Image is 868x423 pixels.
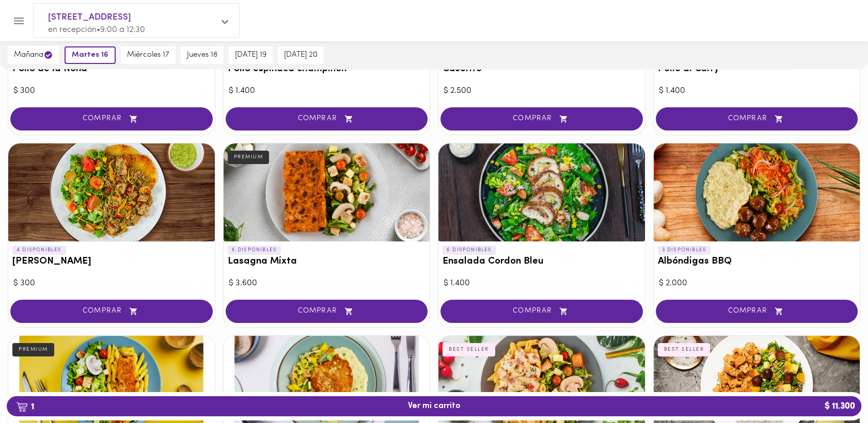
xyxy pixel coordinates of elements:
span: jueves 18 [187,51,217,60]
button: [DATE] 20 [278,46,324,64]
button: COMPRAR [440,107,643,131]
span: COMPRAR [669,307,845,316]
div: PREMIUM [12,343,54,356]
span: COMPRAR [23,307,200,316]
span: COMPRAR [239,307,415,316]
span: [DATE] 20 [284,51,318,60]
h3: Pollo de la Nona [12,64,211,75]
p: 4 DISPONIBLES [12,246,66,255]
h3: Pollo espinaca champiñón [228,64,426,75]
div: $ 1.400 [229,85,425,97]
button: COMPRAR [656,300,858,323]
h3: [PERSON_NAME] [12,256,211,267]
span: COMPRAR [239,115,415,123]
span: COMPRAR [453,307,630,316]
button: COMPRAR [440,300,643,323]
span: [STREET_ADDRESS] [48,11,214,24]
div: $ 300 [13,278,210,289]
span: COMPRAR [669,115,845,123]
span: [DATE] 19 [235,51,266,60]
div: BEST SELLER [658,343,711,356]
div: $ 1.400 [444,278,640,289]
div: $ 2.000 [659,278,855,289]
button: COMPRAR [226,107,428,131]
span: Ver mi carrito [408,401,461,411]
div: $ 1.400 [659,85,855,97]
div: Albóndigas BBQ [654,143,860,241]
div: $ 3.600 [229,278,425,289]
b: 1 [10,400,40,413]
h3: Pollo al Curry [658,64,856,75]
button: COMPRAR [10,300,213,323]
span: en recepción • 9:00 a 12:30 [48,26,145,34]
span: mañana [14,50,53,60]
span: miércoles 17 [127,51,169,60]
div: $ 300 [13,85,210,97]
button: 1Ver mi carrito$ 11.300 [7,396,861,416]
button: COMPRAR [10,107,213,131]
p: 3 DISPONIBLES [658,246,711,255]
h3: Caserito [443,64,641,75]
div: Arroz chaufa [8,143,215,241]
button: miércoles 17 [121,46,176,64]
div: Ensalada Cordon Bleu [438,143,645,241]
button: jueves 18 [181,46,224,64]
div: PREMIUM [228,151,270,164]
button: [DATE] 19 [229,46,273,64]
span: COMPRAR [453,115,630,123]
img: cart.png [16,402,28,412]
iframe: Messagebird Livechat Widget [808,363,858,413]
div: $ 2.500 [444,85,640,97]
div: Lasagna Mixta [224,143,430,241]
button: Menu [6,8,31,34]
div: BEST SELLER [443,343,495,356]
span: COMPRAR [23,115,200,123]
button: mañana [8,46,59,64]
button: COMPRAR [226,300,428,323]
h3: Albóndigas BBQ [658,256,856,267]
h3: Ensalada Cordon Bleu [443,256,641,267]
button: COMPRAR [656,107,858,131]
h3: Lasagna Mixta [228,256,426,267]
p: 6 DISPONIBLES [228,246,281,255]
p: 6 DISPONIBLES [443,246,496,255]
span: martes 16 [72,51,108,60]
button: martes 16 [65,46,116,64]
